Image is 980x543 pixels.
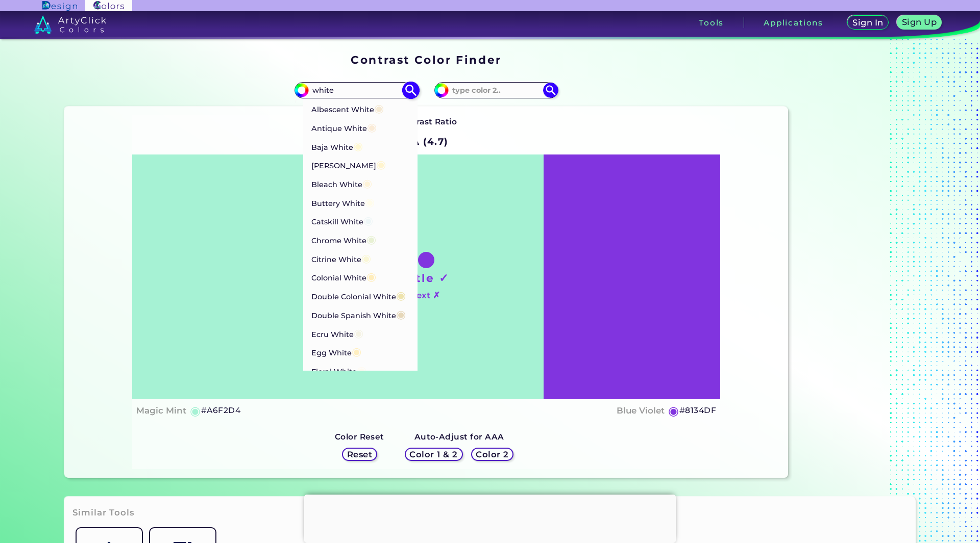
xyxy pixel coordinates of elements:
[347,450,372,458] h5: Reset
[376,158,386,171] span: ◉
[311,230,376,249] p: Chrome White
[311,137,363,156] p: Baja White
[396,307,406,321] span: ◉
[699,19,724,27] h3: Tools
[335,432,384,442] strong: Color Reset
[311,174,372,193] p: Bleach White
[311,286,406,305] p: Double Colonial White
[311,99,384,118] p: Albescent White
[365,195,375,209] span: ◉
[311,193,375,212] p: Buttery White
[352,345,361,358] span: ◉
[311,305,406,324] p: Double Spanish White
[201,404,240,417] h5: #A6F2D4
[449,83,544,97] input: type color 2..
[366,232,376,246] span: ◉
[190,405,201,417] h5: ◉
[374,101,384,115] span: ◉
[42,1,77,11] img: ArtyClick Design logo
[311,155,386,174] p: [PERSON_NAME]
[400,131,453,153] h2: AA (4.7)
[34,15,106,34] img: logo_artyclick_colors_white.svg
[679,404,716,417] h5: #8134DF
[72,507,135,519] h3: Similar Tools
[396,117,457,126] strong: Contrast Ratio
[410,450,457,458] h5: Color 1 & 2
[311,211,373,230] p: Catskill White
[764,19,823,27] h3: Applications
[311,361,366,380] p: Floral White
[311,267,376,286] p: Colonial White
[136,403,186,418] h4: Magic Mint
[476,450,508,458] h5: Color 2
[403,270,450,286] h1: Title ✓
[414,432,504,442] strong: Auto-Adjust for AAA
[311,342,361,361] p: Egg White
[311,118,377,137] p: Antique White
[362,176,372,190] span: ◉
[361,251,371,265] span: ◉
[902,18,937,26] h5: Sign Up
[309,83,404,97] input: type color 1..
[304,495,676,540] iframe: Advertisement
[363,214,373,227] span: ◉
[357,364,366,377] span: ◉
[897,16,941,30] a: Sign Up
[412,288,440,303] h4: Text ✗
[848,16,888,30] a: Sign In
[543,83,558,98] img: icon search
[366,270,376,283] span: ◉
[311,324,363,343] p: Ecru White
[354,326,363,340] span: ◉
[353,139,363,152] span: ◉
[396,289,406,302] span: ◉
[617,403,665,418] h4: Blue Violet
[668,405,679,417] h5: ◉
[792,50,920,482] iframe: Advertisement
[367,120,377,134] span: ◉
[402,81,420,99] img: icon search
[853,18,883,27] h5: Sign In
[311,249,371,268] p: Citrine White
[351,52,501,67] h1: Contrast Color Finder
